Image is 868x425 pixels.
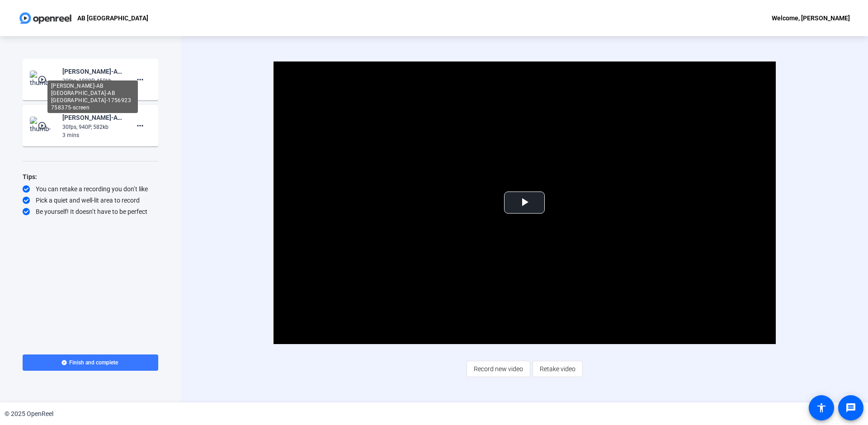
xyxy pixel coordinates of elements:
[62,131,123,139] div: 3 mins
[38,75,48,84] mat-icon: play_circle_outline
[5,409,53,419] div: © 2025 OpenReel
[23,207,158,216] div: Be yourself! It doesn’t have to be perfect
[274,61,776,344] div: Video Player
[62,66,123,77] div: [PERSON_NAME]-AB [GEOGRAPHIC_DATA]-AB [GEOGRAPHIC_DATA]-1756923758375-screen
[69,359,118,366] span: Finish and complete
[816,402,827,413] mat-icon: accessibility
[540,360,576,378] span: Retake video
[845,402,856,413] mat-icon: message
[23,184,158,194] div: You can retake a recording you don’t like
[135,74,146,85] mat-icon: more_horiz
[23,196,158,205] div: Pick a quiet and well-lit area to record
[474,360,523,378] span: Record new video
[18,9,73,27] img: OpenReel logo
[77,13,148,24] p: AB [GEOGRAPHIC_DATA]
[467,361,530,377] button: Record new video
[30,71,57,89] img: thumb-nail
[504,192,545,214] button: Play Video
[772,13,850,24] div: Welcome, [PERSON_NAME]
[38,121,48,130] mat-icon: play_circle_outline
[23,171,158,182] div: Tips:
[30,117,57,135] img: thumb-nail
[62,112,123,123] div: [PERSON_NAME]-AB [GEOGRAPHIC_DATA]-AB [GEOGRAPHIC_DATA]-1756144864036-screen
[47,80,138,113] div: [PERSON_NAME]-AB [GEOGRAPHIC_DATA]-AB [GEOGRAPHIC_DATA]-1756923758375-screen
[533,361,583,377] button: Retake video
[23,354,158,371] button: Finish and complete
[62,123,123,131] div: 30fps, 940P, 582kb
[135,120,146,131] mat-icon: more_horiz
